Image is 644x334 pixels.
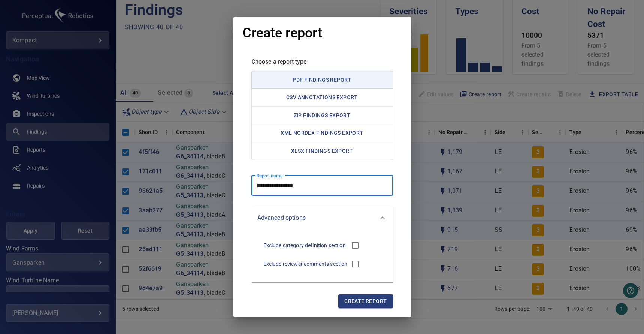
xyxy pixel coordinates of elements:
[251,206,393,230] div: Advanced options
[263,242,348,249] span: Exclude category definition section
[242,26,322,41] h1: Create report
[251,124,393,142] button: XML report containing inspection and damage information plus embedded images
[251,57,393,66] p: Choose a report type
[251,88,393,107] button: Spreadsheet with information about every instance (annotation) of a finding
[251,142,393,160] button: Spreadsheet with information and comments for each finding.
[338,294,393,308] button: Create report
[251,230,393,282] div: Advanced options
[263,260,348,268] span: Exclude reviewer comments section
[251,71,393,89] button: pdf report containing images, information and comments
[257,213,306,222] p: Advanced options
[257,173,282,179] label: Report name
[251,106,393,125] button: zip report containing images, plus a spreadsheet with information and comments
[344,297,387,306] span: Create report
